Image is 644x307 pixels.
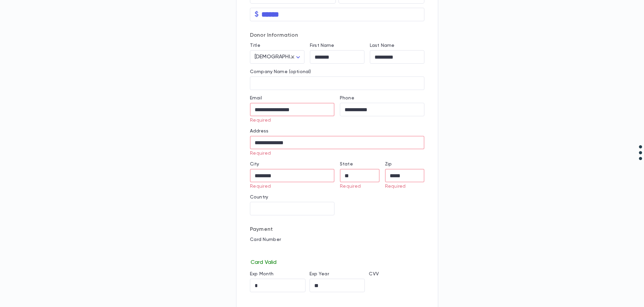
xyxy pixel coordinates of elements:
[250,237,424,242] p: Card Number
[370,43,394,48] label: Last Name
[250,151,420,156] p: Required
[250,244,424,258] iframe: card
[250,118,330,123] p: Required
[310,43,334,48] label: First Name
[255,54,312,60] span: [DEMOGRAPHIC_DATA]
[369,279,424,292] iframe: cvv
[385,161,392,167] label: Zip
[250,226,424,233] p: Payment
[250,128,268,134] label: Address
[340,184,375,189] p: Required
[385,184,420,189] p: Required
[250,32,424,39] p: Donor Information
[250,69,311,74] label: Company Name (optional)
[250,161,259,167] label: City
[250,271,273,277] label: Exp Month
[255,11,259,18] p: $
[250,95,262,101] label: Email
[250,258,424,266] p: Card Valid
[250,184,330,189] p: Required
[250,194,268,200] label: Country
[250,51,304,64] div: [DEMOGRAPHIC_DATA]
[340,95,354,101] label: Phone
[310,271,329,277] label: Exp Year
[369,271,424,277] p: CVV
[250,43,260,48] label: Title
[340,161,353,167] label: State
